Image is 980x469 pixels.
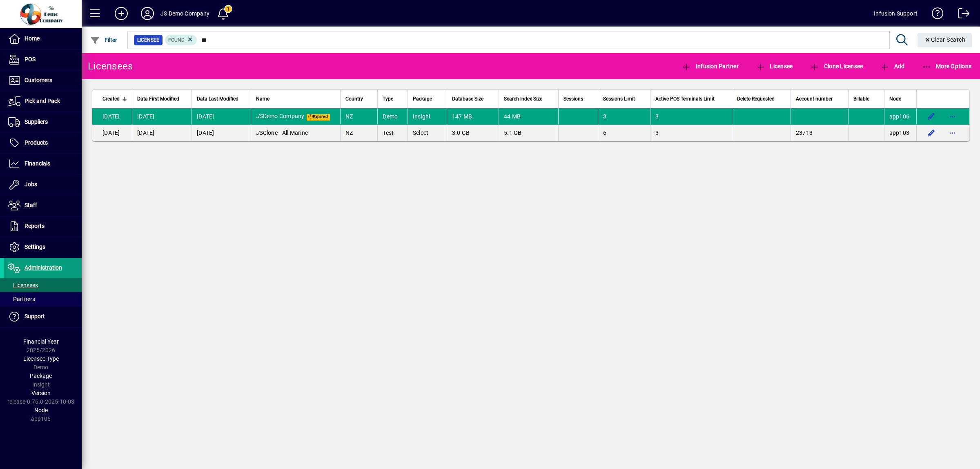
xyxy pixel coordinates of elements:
a: Support [4,306,82,327]
td: 3.0 GB [447,125,499,141]
span: Name [256,94,269,103]
span: POS [24,56,36,63]
button: More options [946,110,959,123]
div: Node [889,94,911,103]
span: Country [345,94,363,103]
td: NZ [340,108,377,125]
span: Package [30,373,52,379]
span: Staff [24,202,37,208]
span: Sessions Limit [603,94,635,103]
a: Financials [4,154,82,174]
td: Demo [377,108,407,125]
button: Edit [925,126,938,139]
div: Type [383,94,402,103]
a: Logout [952,2,970,28]
a: Jobs [4,174,82,195]
span: Clone Licensee [810,63,863,69]
span: Customers [24,77,52,83]
td: Select [408,125,447,141]
a: Suppliers [4,112,82,132]
a: Reports [4,216,82,237]
span: Licensee [756,63,793,69]
div: Sessions Limit [603,94,646,103]
span: Partners [8,296,35,302]
td: NZ [340,125,377,141]
span: Version [31,390,51,396]
span: app106.prod.infusionbusinesssoftware.com [889,113,910,120]
span: Financial Year [23,338,59,345]
td: 6 [598,125,650,141]
td: 44 MB [499,108,558,125]
span: Licensee [137,36,159,44]
td: [DATE] [132,108,192,125]
em: JS [256,113,263,119]
td: [DATE] [92,125,132,141]
a: Products [4,133,82,153]
span: More Options [922,63,972,69]
td: Test [377,125,407,141]
span: Billable [853,94,869,103]
button: Clone Licensee [808,59,865,74]
a: Licensees [4,278,82,292]
span: Jobs [24,181,37,188]
mat-chip: Found Status: Found [165,35,197,45]
button: Clear [918,33,972,47]
div: Billable [853,94,879,103]
span: Package [413,94,432,103]
span: Active POS Terminals Limit [655,94,715,103]
span: Pick and Pack [24,98,60,104]
a: POS [4,49,82,70]
span: Infusion Partner [682,63,739,69]
span: Licensee Type [23,355,59,362]
a: Customers [4,70,82,91]
div: Country [345,94,372,103]
td: Insight [408,108,447,125]
a: Knowledge Base [926,2,944,28]
span: Search Index Size [504,94,542,103]
td: [DATE] [92,108,132,125]
button: Profile [134,6,160,21]
span: Data Last Modified [197,94,238,103]
div: Sessions [563,94,593,103]
div: Data First Modified [137,94,187,103]
span: Administration [24,264,62,271]
span: Account number [796,94,833,103]
span: Clear Search [924,36,966,43]
span: Home [24,35,40,42]
div: Created [102,94,127,103]
div: JS Demo Company [160,7,210,20]
span: Found [168,37,185,43]
a: Settings [4,237,82,257]
a: Partners [4,292,82,306]
div: Active POS Terminals Limit [655,94,727,103]
em: JS [256,130,263,136]
span: Database Size [452,94,483,103]
span: Support [24,313,45,319]
span: Add [880,63,904,69]
button: Add [878,59,906,74]
span: Products [24,139,48,146]
span: Sessions [563,94,583,103]
td: [DATE] [192,108,251,125]
div: Data Last Modified [197,94,246,103]
div: Package [413,94,442,103]
span: Licensees [8,282,38,288]
span: Settings [24,243,45,250]
div: Delete Requested [737,94,786,103]
span: app103.prod.infusionbusinesssoftware.com [889,130,910,136]
span: Node [889,94,901,103]
div: Database Size [452,94,494,103]
td: [DATE] [132,125,192,141]
td: 23713 [791,125,848,141]
div: Account number [796,94,843,103]
td: 3 [598,108,650,125]
span: Demo Company [256,113,305,119]
button: Add [108,6,134,21]
span: Filter [90,37,118,43]
button: Infusion Partner [679,59,741,74]
td: 147 MB [447,108,499,125]
span: Node [34,407,48,413]
a: Pick and Pack [4,91,82,112]
span: Delete Requested [737,94,775,103]
button: Licensee [754,59,795,74]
